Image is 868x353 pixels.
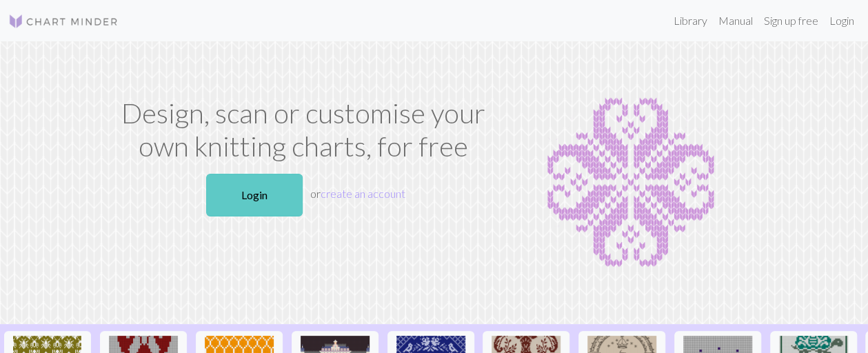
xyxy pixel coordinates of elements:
a: Login [206,174,303,216]
a: Library [668,7,713,34]
a: Login [824,7,860,34]
p: or [115,168,492,222]
h1: Design, scan or customise your own knitting charts, for free [115,97,492,163]
a: Manual [713,7,758,34]
img: Logo [8,13,119,30]
img: Chart example [508,97,754,269]
a: create an account [321,187,405,200]
a: Sign up free [758,7,824,34]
